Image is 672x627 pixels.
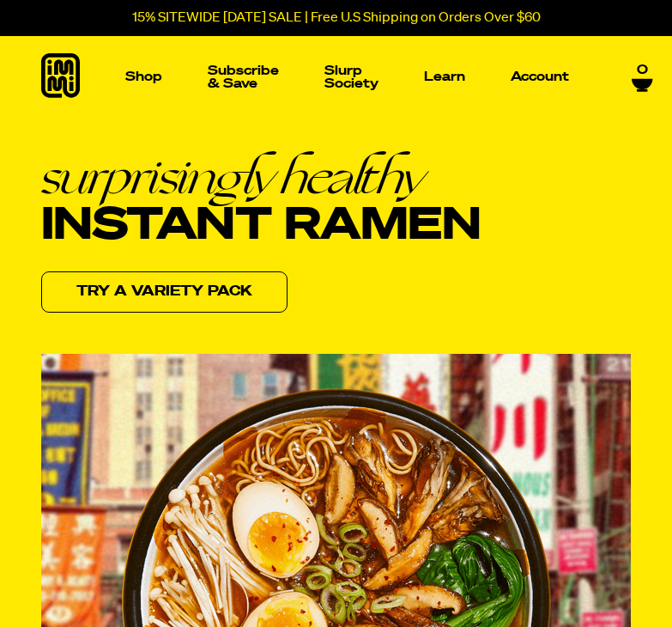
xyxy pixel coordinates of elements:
[324,64,378,90] p: Slurp Society
[637,63,648,78] span: 0
[511,70,569,83] p: Account
[201,58,286,97] a: Subscribe & Save
[632,63,653,92] a: 0
[41,152,481,201] em: surprisingly healthy
[208,64,279,90] p: Subscribe & Save
[125,70,162,83] p: Shop
[118,36,169,118] a: Shop
[504,64,576,90] a: Account
[318,58,385,97] a: Slurp Society
[41,152,481,250] h1: Instant Ramen
[132,10,541,26] p: 15% SITEWIDE [DATE] SALE | Free U.S Shipping on Orders Over $60
[41,271,288,313] a: Try a variety pack
[417,36,472,118] a: Learn
[118,36,576,118] nav: Main navigation
[424,70,465,83] p: Learn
